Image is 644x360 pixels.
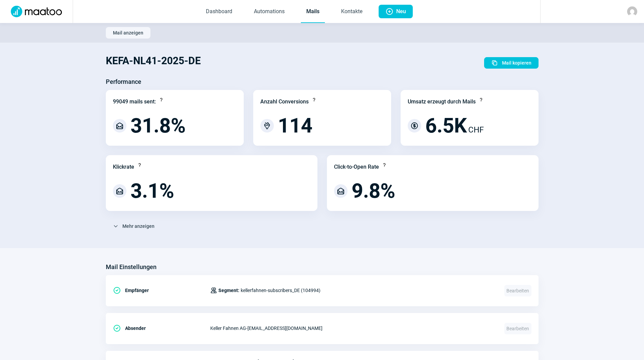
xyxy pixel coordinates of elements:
[200,1,238,23] a: Dashboard
[627,6,637,17] img: avatar
[122,221,154,232] span: Mehr anzeigen
[379,5,413,18] button: Neu
[113,163,134,171] div: Klickrate
[130,116,186,136] span: 31.8%
[218,286,239,294] span: Segment:
[352,181,395,201] span: 9.8%
[336,1,368,23] a: Kontakte
[504,323,531,334] span: Bearbeiten
[106,220,162,232] button: Mehr anzeigen
[113,98,156,106] div: 99049 mails sent:
[113,27,143,38] span: Mail anzeigen
[106,49,201,72] h1: KEFA-NL41-2025-DE
[210,284,320,297] div: kellerfahnen-subscribers_DE (104994)
[210,321,496,335] div: Keller Fahnen AG - [EMAIL_ADDRESS][DOMAIN_NAME]
[502,57,531,68] span: Mail kopieren
[106,27,150,39] button: Mail anzeigen
[260,98,309,106] div: Anzahl Conversions
[278,116,312,136] span: 114
[248,1,290,23] a: Automations
[130,181,174,201] span: 3.1%
[106,76,141,87] h3: Performance
[113,321,210,335] div: Absender
[396,5,406,18] span: Neu
[425,116,467,136] span: 6.5K
[504,285,531,296] span: Bearbeiten
[484,57,539,69] button: Mail kopieren
[408,98,476,106] div: Umsatz erzeugt durch Mails
[106,262,157,272] h3: Mail Einstellungen
[468,124,484,136] span: CHF
[301,1,325,23] a: Mails
[7,6,66,17] img: Logo
[334,163,379,171] div: Click-to-Open Rate
[113,284,210,297] div: Empfänger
